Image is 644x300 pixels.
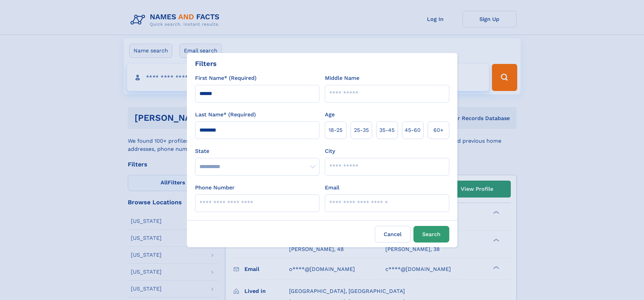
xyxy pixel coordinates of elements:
[195,111,256,119] label: Last Name* (Required)
[195,184,235,192] label: Phone Number
[325,74,359,82] label: Middle Name
[325,147,335,155] label: City
[375,226,411,243] label: Cancel
[413,226,449,243] button: Search
[195,147,319,155] label: State
[354,126,369,134] span: 25‑35
[405,126,421,134] span: 45‑60
[433,126,444,134] span: 60+
[195,74,257,82] label: First Name* (Required)
[379,126,395,134] span: 35‑45
[195,59,217,69] div: Filters
[325,111,335,119] label: Age
[325,184,339,192] label: Email
[329,126,342,134] span: 18‑25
